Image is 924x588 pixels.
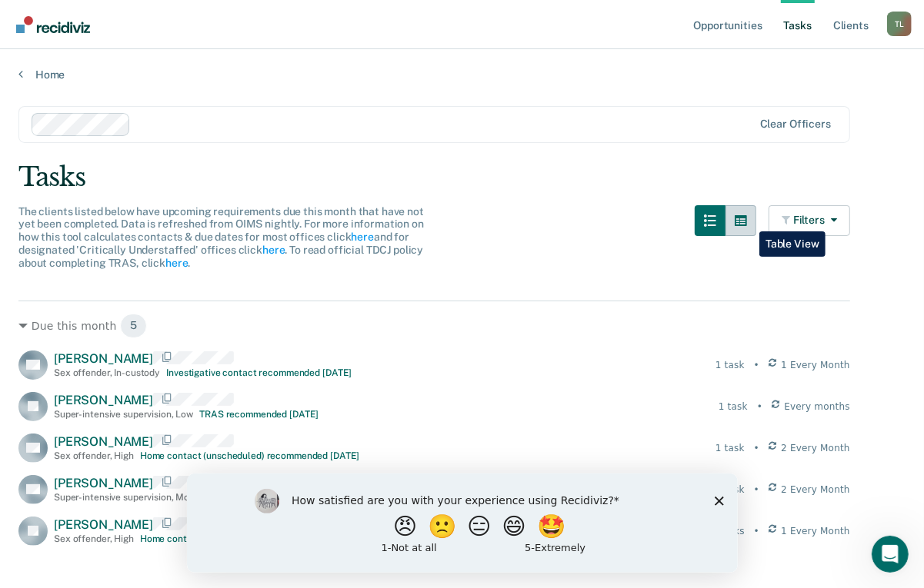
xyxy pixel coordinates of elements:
div: Sex offender , In-custody [54,367,160,378]
span: The clients listed below have upcoming requirements due this month that have not yet been complet... [18,205,424,269]
a: here [165,257,188,269]
span: 2 Every Month [781,441,850,455]
div: 1 task [719,400,748,414]
div: Super-intensive supervision , Moderate [54,492,218,503]
div: • [757,400,762,414]
div: Tasks [18,161,906,193]
span: Every months [784,400,850,414]
div: Home contact (scheduled) recommended [DATE] [140,533,349,544]
div: • [754,483,759,497]
a: here [262,244,285,256]
span: 2 Every Month [781,483,850,497]
span: [PERSON_NAME] [54,393,153,407]
span: [PERSON_NAME] [54,434,153,449]
span: [PERSON_NAME] [54,517,153,532]
button: Filters [769,205,850,236]
img: Recidiviz [16,16,90,33]
div: • [754,524,759,538]
div: T L [887,12,912,36]
span: 1 Every Month [781,358,850,372]
div: • [754,441,759,455]
span: [PERSON_NAME] [54,476,153,490]
a: Home [18,68,906,81]
div: Sex offender , High [54,533,134,544]
iframe: Intercom live chat [872,536,909,573]
div: Super-intensive supervision , Low [54,409,193,420]
button: Profile dropdown button [887,12,912,36]
div: • [754,358,759,372]
span: 1 Every Month [781,524,850,538]
span: [PERSON_NAME] [54,351,153,366]
div: TRAS recommended [DATE] [199,409,319,420]
iframe: Survey by Kim from Recidiviz [187,473,738,573]
div: Clear officers [760,118,831,131]
a: here [351,231,373,243]
div: 1 task [716,358,745,372]
div: 1 task [716,441,745,455]
div: Due this month 5 [18,314,850,338]
div: Sex offender , High [54,450,134,461]
div: Home contact (unscheduled) recommended [DATE] [140,450,360,461]
div: Investigative contact recommended [DATE] [166,367,352,378]
span: 5 [120,314,147,338]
